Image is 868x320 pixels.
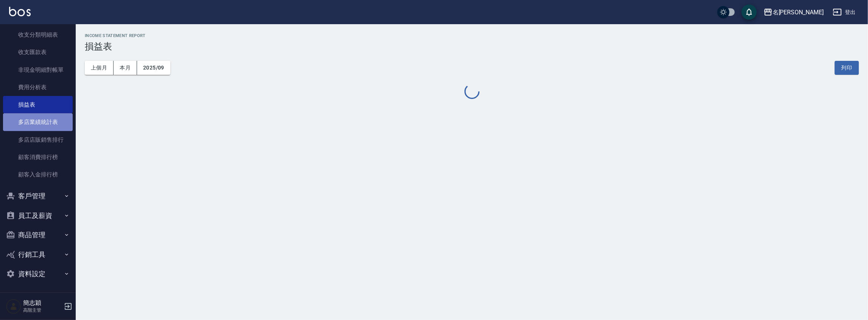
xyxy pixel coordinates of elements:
[3,113,73,131] a: 多店業績統計表
[85,33,859,38] h2: Income Statement Report
[3,148,73,166] a: 顧客消費排行榜
[835,61,859,75] button: 列印
[6,299,21,314] img: Person
[85,41,859,52] h3: 損益表
[23,307,62,314] p: 高階主管
[85,61,114,75] button: 上個月
[3,245,73,264] button: 行銷工具
[3,96,73,113] a: 損益表
[3,79,73,96] a: 費用分析表
[137,61,170,75] button: 2025/09
[9,7,31,16] img: Logo
[3,186,73,206] button: 客戶管理
[3,225,73,245] button: 商品管理
[3,166,73,183] a: 顧客入金排行榜
[3,43,73,61] a: 收支匯款表
[3,131,73,148] a: 多店店販銷售排行
[3,61,73,79] a: 非現金明細對帳單
[114,61,137,75] button: 本月
[23,299,62,307] h5: 簡志穎
[742,5,757,20] button: save
[3,264,73,284] button: 資料設定
[3,26,73,43] a: 收支分類明細表
[830,5,859,19] button: 登出
[760,5,827,20] button: 名[PERSON_NAME]
[3,206,73,226] button: 員工及薪資
[773,8,824,17] div: 名[PERSON_NAME]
